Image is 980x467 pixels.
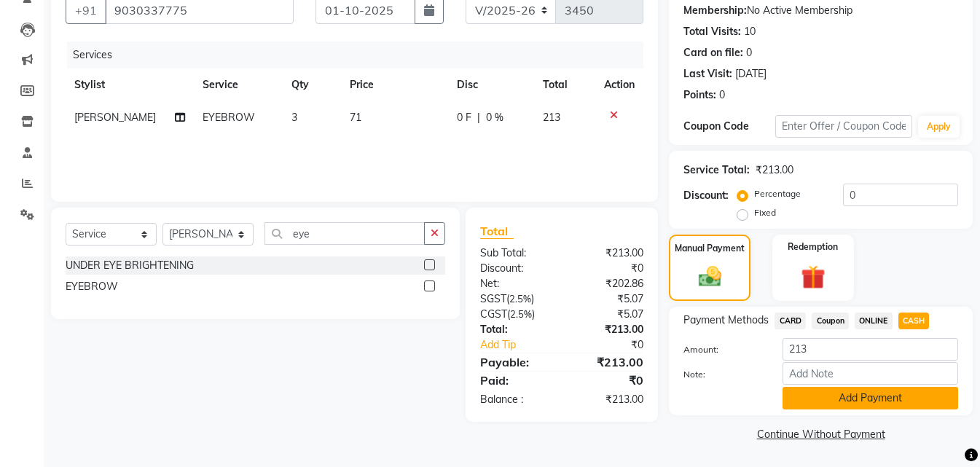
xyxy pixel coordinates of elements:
input: Amount [783,338,958,361]
div: ₹5.07 [562,291,654,307]
th: Service [194,68,282,101]
th: Total [534,68,595,101]
span: 2.5% [509,293,531,305]
div: ₹0 [562,372,654,389]
div: ₹0 [562,261,654,276]
div: ₹213.00 [756,162,793,178]
span: 3 [291,111,297,124]
div: Discount: [469,261,562,276]
span: CARD [775,313,806,329]
th: Stylist [66,68,194,101]
span: 71 [350,111,361,124]
div: ₹213.00 [562,246,654,261]
th: Disc [448,68,534,101]
div: ₹202.86 [562,276,654,291]
div: EYEBROW [66,279,118,294]
input: Add Note [783,362,958,385]
span: ONLINE [855,313,893,329]
span: | [477,110,480,125]
div: Total: [469,322,562,337]
div: Services [67,42,654,68]
span: EYEBROW [203,111,255,124]
label: Redemption [788,240,838,254]
div: Net: [469,276,562,291]
div: 0 [746,45,752,60]
th: Qty [283,68,342,101]
div: Card on file: [683,45,743,60]
div: Payable: [469,353,562,371]
div: ₹213.00 [562,353,654,371]
div: Points: [683,87,716,103]
span: Coupon [812,313,849,329]
div: [DATE] [735,66,767,82]
span: [PERSON_NAME] [74,111,156,124]
span: 213 [543,111,560,124]
label: Fixed [754,206,776,219]
div: ( ) [469,291,562,307]
th: Action [595,68,643,101]
img: _cash.svg [691,264,729,290]
div: ₹213.00 [562,322,654,337]
div: Last Visit: [683,66,732,82]
span: CASH [898,313,930,329]
div: ₹213.00 [562,392,654,407]
div: Balance : [469,392,562,407]
label: Amount: [673,343,772,356]
label: Manual Payment [675,242,745,255]
div: 10 [744,24,756,39]
button: Apply [918,116,960,138]
label: Percentage [754,187,801,200]
input: Enter Offer / Coupon Code [775,115,912,138]
span: 0 F [457,110,471,125]
span: Payment Methods [683,313,769,328]
div: ₹0 [577,337,654,353]
span: 2.5% [510,308,532,320]
div: ( ) [469,307,562,322]
div: Membership: [683,3,747,18]
span: CGST [480,307,507,321]
img: _gift.svg [793,262,833,292]
button: Add Payment [783,387,958,409]
div: 0 [719,87,725,103]
th: Price [341,68,448,101]
span: 0 % [486,110,503,125]
input: Search or Scan [264,222,425,245]
div: UNDER EYE BRIGHTENING [66,258,194,273]
div: Coupon Code [683,119,775,134]
a: Continue Without Payment [672,427,970,442]
div: Sub Total: [469,246,562,261]
label: Note: [673,368,772,381]
div: Total Visits: [683,24,741,39]
a: Add Tip [469,337,578,353]
span: SGST [480,292,506,305]
div: Discount: [683,188,729,203]
span: Total [480,224,514,239]
div: ₹5.07 [562,307,654,322]
div: Paid: [469,372,562,389]
div: Service Total: [683,162,750,178]
div: No Active Membership [683,3,958,18]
